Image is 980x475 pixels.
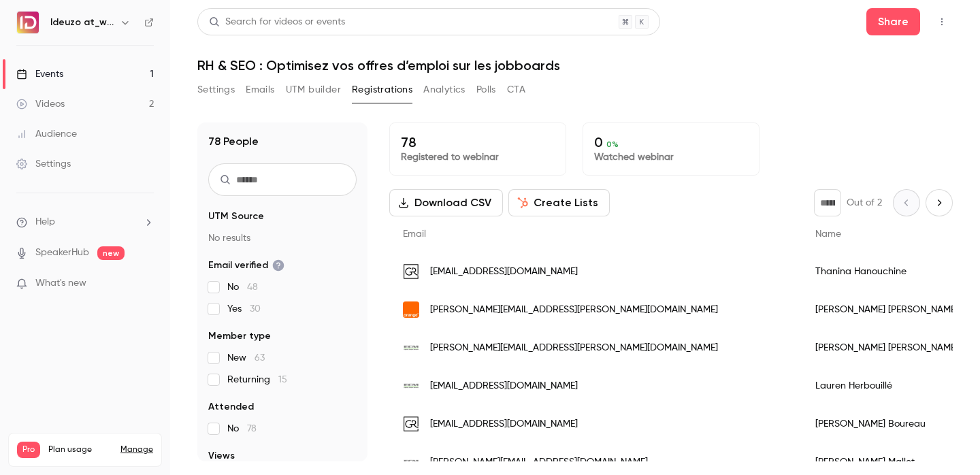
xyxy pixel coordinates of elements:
span: Name [815,229,841,239]
div: Events [16,67,63,81]
div: [PERSON_NAME] [PERSON_NAME] [802,329,972,367]
span: What's new [35,276,86,291]
div: Audience [16,127,77,141]
span: [PERSON_NAME][EMAIL_ADDRESS][DOMAIN_NAME] [430,455,648,470]
button: Download CSV [389,189,503,216]
span: New [227,351,265,365]
span: new [97,246,125,260]
span: 63 [255,353,265,363]
button: Create Lists [508,189,610,216]
div: Videos [16,97,65,111]
span: 78 [247,424,257,433]
span: Member type [208,329,271,343]
button: UTM builder [286,79,341,101]
span: Email verified [208,259,284,272]
li: help-dropdown-opener [16,215,154,229]
button: Emails [246,79,274,101]
button: Share [866,8,920,35]
span: 30 [250,304,261,314]
span: Views [208,449,235,463]
span: [EMAIL_ADDRESS][DOMAIN_NAME] [430,417,578,431]
p: Registered to webinar [401,150,555,164]
div: Settings [16,157,71,171]
span: 48 [247,282,258,292]
p: 0 [594,134,748,150]
p: Watched webinar [594,150,748,164]
div: Search for videos or events [209,15,345,29]
iframe: Noticeable Trigger [137,278,154,290]
span: 0 % [606,140,619,149]
span: UTM Source [208,210,264,223]
span: 15 [278,375,287,384]
button: Registrations [352,79,412,101]
div: Thanina Hanouchine [802,252,972,291]
span: Plan usage [48,444,112,455]
button: Polls [476,79,496,101]
span: [PERSON_NAME][EMAIL_ADDRESS][PERSON_NAME][DOMAIN_NAME] [430,303,718,317]
span: [PERSON_NAME][EMAIL_ADDRESS][PERSON_NAME][DOMAIN_NAME] [430,341,718,355]
span: Yes [227,302,261,316]
a: SpeakerHub [35,246,89,260]
p: No results [208,231,357,245]
img: Ideuzo at_work [17,12,39,33]
img: groupe-gr.com [403,263,419,280]
p: 78 [401,134,555,150]
p: Out of 2 [847,196,882,210]
div: [PERSON_NAME] Boureau [802,405,972,443]
a: Manage [120,444,153,455]
span: [EMAIL_ADDRESS][DOMAIN_NAME] [430,379,578,393]
div: [PERSON_NAME] [PERSON_NAME] [802,291,972,329]
span: No [227,280,258,294]
img: ecm-crit.com [403,383,419,389]
span: [EMAIL_ADDRESS][DOMAIN_NAME] [430,265,578,279]
h1: RH & SEO : Optimisez vos offres d’emploi sur les jobboards [197,57,953,73]
button: Settings [197,79,235,101]
span: Help [35,215,55,229]
img: groupe-gr.com [403,416,419,432]
img: ecm-crit.com [403,345,419,350]
img: ecm-crit.com [403,459,419,465]
span: Returning [227,373,287,387]
span: Pro [17,442,40,458]
button: CTA [507,79,525,101]
h1: 78 People [208,133,259,150]
span: No [227,422,257,436]
h6: Ideuzo at_work [50,16,114,29]
span: Email [403,229,426,239]
img: orange.fr [403,301,419,318]
button: Next page [926,189,953,216]
button: Analytics [423,79,465,101]
div: Lauren Herbouillé [802,367,972,405]
span: Attended [208,400,254,414]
